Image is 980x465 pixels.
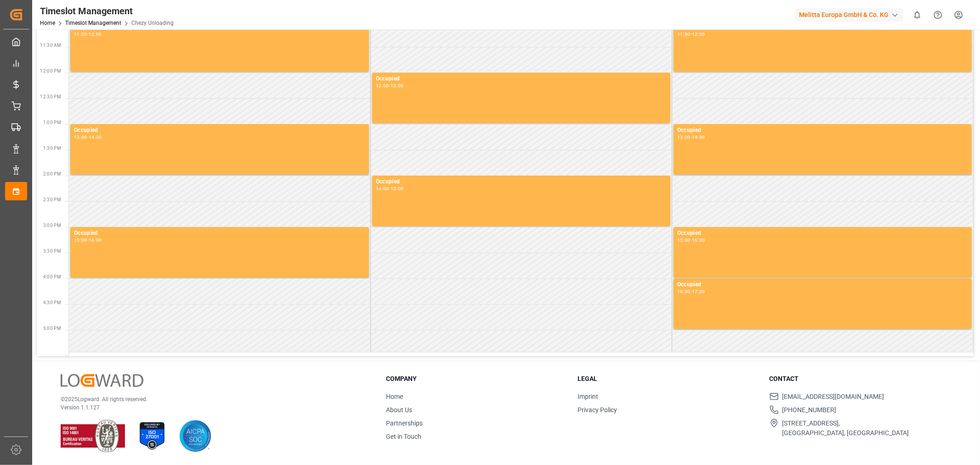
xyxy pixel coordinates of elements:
[391,187,404,191] div: 15:00
[782,405,837,415] span: [PHONE_NUMBER]
[386,374,566,384] h3: Company
[386,420,423,427] a: Partnerships
[907,5,928,25] button: show 0 new notifications
[692,135,705,139] div: 14:00
[40,94,61,99] span: 12:30 PM
[389,187,390,191] div: -
[74,32,87,36] div: 11:00
[578,374,758,384] h3: Legal
[43,326,61,331] span: 5:00 PM
[87,135,89,139] div: -
[136,420,168,452] img: ISO 27001 Certification
[692,238,705,242] div: 16:00
[376,74,667,84] div: Occupied
[43,249,61,254] span: 3:30 PM
[928,5,948,25] button: Help Center
[89,32,102,36] div: 12:00
[677,289,691,294] div: 16:00
[677,135,691,139] div: 13:00
[692,32,705,36] div: 12:00
[61,374,143,387] img: Logward Logo
[691,135,692,139] div: -
[43,197,61,202] span: 2:30 PM
[795,6,907,23] button: Melitta Europa GmbH & Co. KG
[43,146,61,151] span: 1:30 PM
[40,4,174,18] div: Timeslot Management
[578,406,617,414] a: Privacy Policy
[677,238,691,242] div: 15:00
[87,238,89,242] div: -
[578,393,598,400] a: Imprint
[74,135,87,139] div: 13:00
[43,274,61,279] span: 4:00 PM
[74,238,87,242] div: 15:00
[376,84,389,88] div: 12:00
[386,393,403,400] a: Home
[389,84,390,88] div: -
[40,20,55,26] a: Home
[677,126,968,135] div: Occupied
[691,238,692,242] div: -
[782,392,884,402] span: [EMAIL_ADDRESS][DOMAIN_NAME]
[677,32,691,36] div: 11:00
[386,406,412,414] a: About Us
[61,403,363,412] p: Version 1.1.127
[89,135,102,139] div: 14:00
[87,32,89,36] div: -
[43,300,61,305] span: 4:30 PM
[74,126,365,135] div: Occupied
[40,43,61,48] span: 11:30 AM
[770,374,950,384] h3: Contact
[691,289,692,294] div: -
[43,223,61,228] span: 3:00 PM
[40,68,61,74] span: 12:00 PM
[179,420,211,452] img: AICPA SOC
[376,187,389,191] div: 14:00
[692,289,705,294] div: 17:00
[376,177,667,187] div: Occupied
[782,419,909,438] span: [STREET_ADDRESS], [GEOGRAPHIC_DATA], [GEOGRAPHIC_DATA]
[386,433,421,440] a: Get in Touch
[677,229,968,238] div: Occupied
[74,229,365,238] div: Occupied
[61,420,125,452] img: ISO 9001 & ISO 14001 Certification
[677,280,968,289] div: Occupied
[61,395,363,403] p: © 2025 Logward. All rights reserved.
[391,84,404,88] div: 13:00
[89,238,102,242] div: 16:00
[795,8,903,22] div: Melitta Europa GmbH & Co. KG
[43,171,61,176] span: 2:00 PM
[65,20,121,26] a: Timeslot Management
[43,120,61,125] span: 1:00 PM
[691,32,692,36] div: -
